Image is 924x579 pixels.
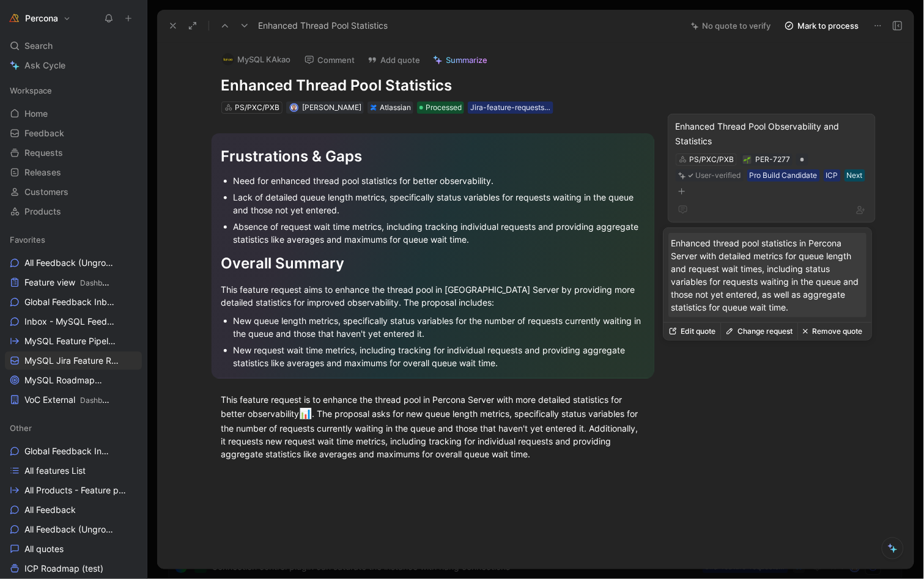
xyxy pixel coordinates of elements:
[5,105,142,123] a: Home
[5,81,142,100] div: Workspace
[221,146,645,168] div: Frustrations & Gaps
[417,101,464,114] div: Processed
[221,393,645,460] div: This feature request is to enhance the thread pool in Percona Server with more detailed statistic...
[24,276,113,289] span: Feature view
[847,169,863,182] div: Next
[798,323,868,340] button: Remove quote
[5,273,142,292] a: Feature viewDashboards
[221,283,645,309] div: This feature request aims to enhance the thread pool in [GEOGRAPHIC_DATA] Server by providing mor...
[5,293,142,311] a: Global Feedback Inbox
[5,254,142,272] a: All Feedback (Ungrouped)
[24,257,117,270] span: All Feedback (Ungrouped)
[216,50,297,68] button: logoMySQL KAkao
[5,124,142,142] a: Feedback
[826,169,838,182] div: ICP
[5,391,142,409] a: VoC ExternalDashboards
[24,543,64,555] span: All quotes
[664,323,721,340] button: Edit quote
[5,352,142,370] a: MySQL Jira Feature Requests
[779,17,865,34] button: Mark to process
[5,559,142,578] a: ICP Roadmap (test)
[426,101,462,114] span: Processed
[10,84,52,97] span: Workspace
[234,220,645,246] div: Absence of request wait time metrics, including tracking individual requests and providing aggreg...
[10,234,45,246] span: Favorites
[300,407,312,419] span: 📊
[5,312,142,331] a: Inbox - MySQL Feedback
[234,344,645,369] div: New request wait time metrics, including tracking for individual requests and providing aggregate...
[221,76,645,95] h1: Enhanced Thread Pool Statistics
[5,230,142,249] div: Favorites
[755,153,790,166] div: PER-7277
[222,53,234,65] img: logo
[221,253,645,275] div: Overall Summary
[5,163,142,182] a: Releases
[5,462,142,480] a: All features List
[686,17,777,34] button: No quote to verify
[258,18,388,33] span: Enhanced Thread Pool Statistics
[24,315,118,328] span: Inbox - MySQL Feedback
[5,540,142,558] a: All quotes
[5,501,142,519] a: All Feedback
[24,374,113,387] span: MySQL Roadmap
[234,191,645,216] div: Lack of detailed queue length metrics, specifically status variables for requests waiting in the ...
[5,481,142,500] a: All Products - Feature pipeline
[24,465,86,477] span: All features List
[24,147,63,159] span: Requests
[676,119,868,149] div: Enhanced Thread Pool Observability and Statistics
[5,419,142,578] div: OtherGlobal Feedback InboxAll features ListAll Products - Feature pipelineAll FeedbackAll Feedbac...
[24,166,61,179] span: Releases
[362,51,426,68] button: Add quote
[696,169,741,182] div: User-verified
[744,157,751,164] img: 🌱
[24,504,76,516] span: All Feedback
[24,186,68,198] span: Customers
[25,13,58,24] h1: Percona
[24,108,48,120] span: Home
[5,56,142,75] a: Ask Cycle
[8,12,20,24] img: Percona
[24,205,61,218] span: Products
[80,396,121,405] span: Dashboards
[234,174,645,187] div: Need for enhanced thread pool statistics for better observability.
[24,39,53,53] span: Search
[5,371,142,389] a: MySQL RoadmapMySQL
[24,484,127,496] span: All Products - Feature pipeline
[24,562,103,575] span: ICP Roadmap (test)
[24,355,120,367] span: MySQL Jira Feature Requests
[5,419,142,437] div: Other
[446,54,488,65] span: Summarize
[5,520,142,539] a: All Feedback (Ungrouped)
[5,144,142,162] a: Requests
[24,523,114,536] span: All Feedback (Ungrouped)
[24,58,65,73] span: Ask Cycle
[671,237,865,314] p: Enhanced thread pool statistics in Percona Server with detailed metrics for queue length and requ...
[689,153,734,166] div: PS/PXC/PXB
[302,103,361,112] span: [PERSON_NAME]
[721,323,798,340] button: Change request
[234,314,645,340] div: New queue length metrics, specifically status variables for the number of requests currently wait...
[5,37,142,55] div: Search
[5,202,142,221] a: Products
[235,101,279,114] div: PS/PXC/PXB
[24,127,64,139] span: Feedback
[5,332,142,350] a: MySQL Feature Pipeline
[10,422,32,434] span: Other
[291,105,298,111] img: avatar
[750,169,818,182] div: Pro Build Candidate
[380,101,411,114] div: Atlassian
[100,376,125,385] span: MySQL
[80,278,121,287] span: Dashboards
[299,51,361,68] button: Comment
[24,445,111,457] span: Global Feedback Inbox
[24,394,113,407] span: VoC External
[5,183,142,201] a: Customers
[24,296,116,309] span: Global Feedback Inbox
[5,10,74,27] button: PerconaPercona
[470,101,551,114] div: Jira-feature-requests-import [DATE] 10:02
[24,335,117,348] span: MySQL Feature Pipeline
[743,155,752,164] button: 🌱
[5,442,142,460] a: Global Feedback Inbox
[427,51,493,68] button: Summarize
